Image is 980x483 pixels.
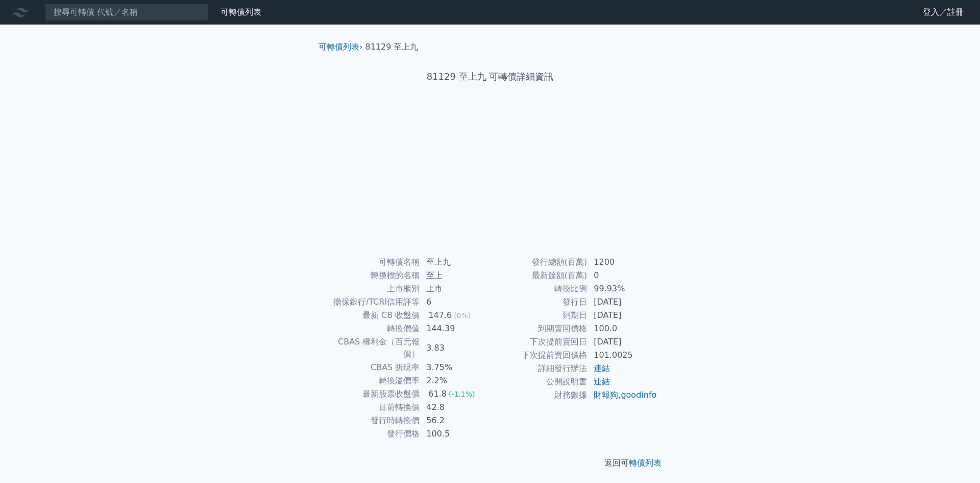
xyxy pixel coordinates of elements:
[490,322,587,335] td: 到期賣回價格
[587,282,657,295] td: 99.93%
[323,256,420,269] td: 可轉債名稱
[420,374,490,387] td: 2.2%
[426,309,454,321] div: 147.6
[454,311,471,319] span: (0%)
[323,322,420,335] td: 轉換價值
[318,41,362,53] li: ›
[915,4,972,20] a: 登入／註冊
[490,256,587,269] td: 發行總額(百萬)
[420,256,490,269] td: 至上九
[490,388,587,402] td: 財務數據
[490,375,587,388] td: 公開說明書
[426,388,449,400] div: 61.8
[323,374,420,387] td: 轉換溢價率
[420,427,490,441] td: 100.5
[587,269,657,282] td: 0
[318,42,359,52] a: 可轉債列表
[365,41,419,53] li: 81129 至上九
[323,269,420,282] td: 轉換標的名稱
[621,458,661,468] a: 可轉債列表
[420,361,490,374] td: 3.75%
[594,363,610,373] a: 連結
[323,414,420,427] td: 發行時轉換價
[587,256,657,269] td: 1200
[220,7,261,17] a: 可轉債列表
[420,335,490,361] td: 3.83
[587,388,657,402] td: ,
[310,457,670,469] p: 返回
[449,390,475,398] span: (-1.1%)
[420,295,490,309] td: 6
[621,390,656,400] a: goodinfo
[490,309,587,322] td: 到期日
[323,427,420,441] td: 發行價格
[323,309,420,322] td: 最新 CB 收盤價
[490,362,587,375] td: 詳細發行辦法
[310,70,670,84] h1: 81129 至上九 可轉債詳細資訊
[420,282,490,295] td: 上市
[490,335,587,349] td: 下次提前賣回日
[594,390,618,400] a: 財報狗
[323,361,420,374] td: CBAS 折現率
[323,387,420,401] td: 最新股票收盤價
[587,349,657,362] td: 101.0025
[587,295,657,309] td: [DATE]
[323,282,420,295] td: 上市櫃別
[490,269,587,282] td: 最新餘額(百萬)
[420,269,490,282] td: 至上
[587,335,657,349] td: [DATE]
[490,349,587,362] td: 下次提前賣回價格
[420,414,490,427] td: 56.2
[594,377,610,386] a: 連結
[45,4,208,21] input: 搜尋可轉債 代號／名稱
[323,335,420,361] td: CBAS 權利金（百元報價）
[490,282,587,295] td: 轉換比例
[587,322,657,335] td: 100.0
[420,401,490,414] td: 42.8
[420,322,490,335] td: 144.39
[323,295,420,309] td: 擔保銀行/TCRI信用評等
[587,309,657,322] td: [DATE]
[323,401,420,414] td: 目前轉換價
[490,295,587,309] td: 發行日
